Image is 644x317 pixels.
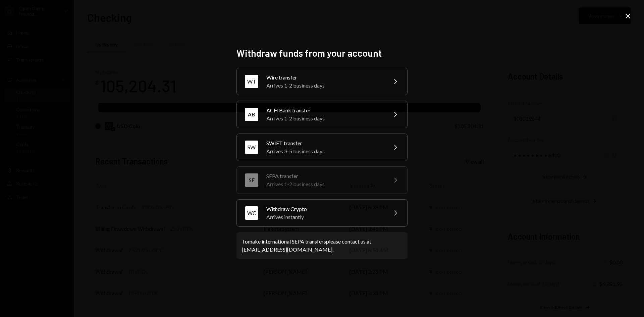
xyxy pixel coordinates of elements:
[245,173,258,187] div: SE
[266,82,383,90] div: Arrives 1-2 business days
[236,47,408,60] h2: Withdraw funds from your account
[236,166,408,194] button: SESEPA transferArrives 1-2 business days
[236,199,408,227] button: WCWithdraw CryptoArrives instantly
[266,114,383,122] div: Arrives 1-2 business days
[266,147,383,155] div: Arrives 3-5 business days
[245,108,258,121] div: AB
[266,205,383,213] div: Withdraw Crypto
[236,101,408,128] button: ABACH Bank transferArrives 1-2 business days
[245,206,258,220] div: WC
[266,106,383,114] div: ACH Bank transfer
[242,246,332,253] a: [EMAIL_ADDRESS][DOMAIN_NAME]
[245,75,258,88] div: WT
[236,68,408,95] button: WTWire transferArrives 1-2 business days
[266,213,383,221] div: Arrives instantly
[236,134,408,161] button: SWSWIFT transferArrives 3-5 business days
[242,237,402,254] div: To make international SEPA transfers please contact us at .
[266,139,383,147] div: SWIFT transfer
[266,172,383,180] div: SEPA transfer
[266,180,383,188] div: Arrives 1-2 business days
[266,73,383,82] div: Wire transfer
[245,141,258,154] div: SW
